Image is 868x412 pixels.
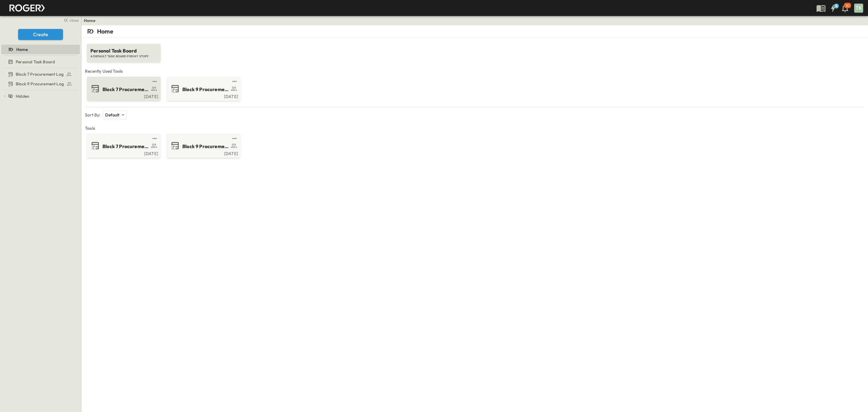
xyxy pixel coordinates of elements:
p: Default [105,112,119,118]
span: Home [16,46,28,52]
div: Default [103,111,127,119]
a: Home [84,17,96,24]
h6: 4 [835,4,837,8]
nav: breadcrumbs [84,17,99,24]
span: Personal Task Board [16,59,55,65]
button: Create [18,29,63,40]
span: Block 9 Procurement Log [182,86,229,93]
button: test [151,78,158,85]
button: 4 [827,3,839,14]
div: TK [854,4,863,13]
span: Block 9 Procurement Log [16,81,64,87]
span: Block 7 Procurement Log [102,86,149,93]
span: close [69,17,79,23]
a: Personal Task Board [1,58,79,66]
p: Sort By: [85,112,100,118]
p: 30 [845,3,850,8]
span: Personal Task Board [90,47,157,54]
a: [DATE] [88,151,158,155]
a: Personal Task BoardA DEFAULT TASK BOARD FOR MY STUFF [86,38,161,62]
span: Tools [85,125,864,131]
span: Block 7 Procurement Log [16,71,64,77]
div: Personal Task Boardtest [1,57,80,67]
a: [DATE] [168,93,238,98]
button: test [231,78,238,85]
span: Recently Used Tools [85,68,864,74]
a: Block 7 Procurement Log [88,84,158,93]
a: Block 9 Procurement Log [168,141,238,151]
p: Home [97,27,113,36]
span: Hidden [16,93,29,99]
button: test [151,135,158,142]
a: [DATE] [168,151,238,155]
a: [DATE] [88,93,158,98]
a: Home [1,45,79,54]
a: Block 9 Procurement Log [168,84,238,93]
button: test [231,135,238,142]
div: Block 7 Procurement Logtest [1,69,80,79]
button: TK [854,3,864,13]
a: Block 7 Procurement Log [88,141,158,151]
div: Block 9 Procurement Logtest [1,79,80,89]
a: Block 7 Procurement Log [1,70,79,78]
button: close [61,16,80,24]
span: A DEFAULT TASK BOARD FOR MY STUFF [90,54,157,59]
span: Block 9 Procurement Log [182,143,229,150]
span: Block 7 Procurement Log [102,143,149,150]
a: Block 9 Procurement Log [1,80,79,88]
